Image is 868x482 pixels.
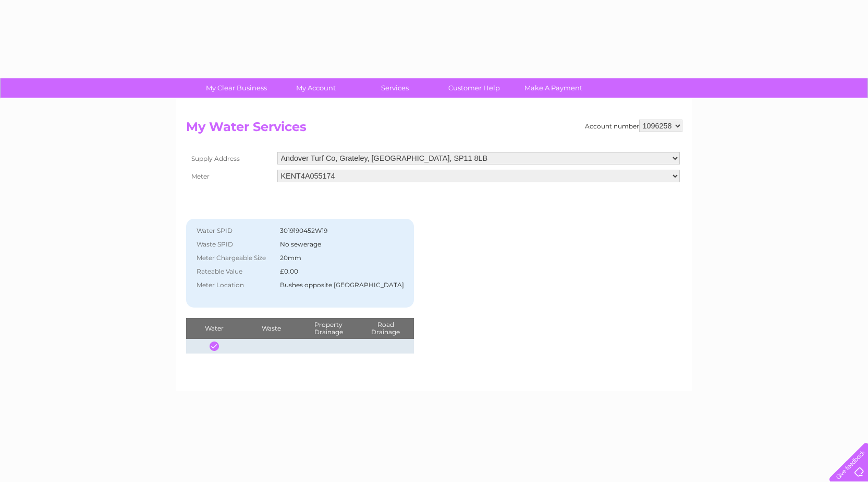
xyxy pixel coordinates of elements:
th: Property Drainage [300,318,357,339]
a: Customer Help [431,78,517,98]
th: Road Drainage [357,318,414,339]
td: 20mm [277,251,407,265]
h2: My Water Services [186,120,682,139]
th: Meter Location [191,278,277,292]
th: Meter [186,167,275,185]
th: Water [186,318,243,339]
a: Make A Payment [510,78,596,98]
a: Services [352,78,438,98]
td: Bushes opposite [GEOGRAPHIC_DATA] [277,278,407,292]
td: 3019190452W19 [277,224,407,238]
td: No sewerage [277,238,407,251]
div: Account number [585,120,682,132]
th: Rateable Value [191,265,277,278]
th: Meter Chargeable Size [191,251,277,265]
th: Supply Address [186,149,275,167]
td: £0.00 [277,265,407,278]
th: Water SPID [191,224,277,238]
a: My Clear Business [193,78,279,98]
th: Waste [243,318,300,339]
th: Waste SPID [191,238,277,251]
a: My Account [273,78,359,98]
